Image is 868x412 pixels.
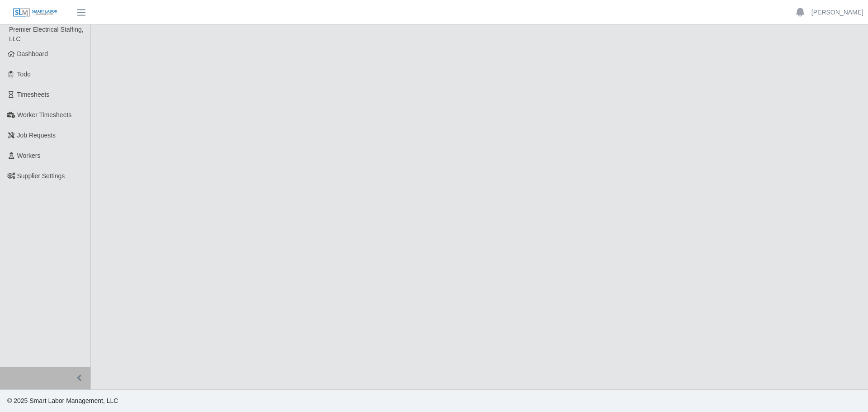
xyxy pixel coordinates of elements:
[9,26,84,43] span: Premier Electrical Staffing, LLC
[7,397,118,404] span: © 2025 Smart Labor Management, LLC
[17,172,65,180] span: Supplier Settings
[13,8,58,18] img: SLM Logo
[17,91,50,98] span: Timesheets
[17,71,31,78] span: Todo
[17,152,41,159] span: Workers
[811,8,863,17] a: [PERSON_NAME]
[17,132,56,139] span: Job Requests
[17,50,48,57] span: Dashboard
[17,111,71,118] span: Worker Timesheets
